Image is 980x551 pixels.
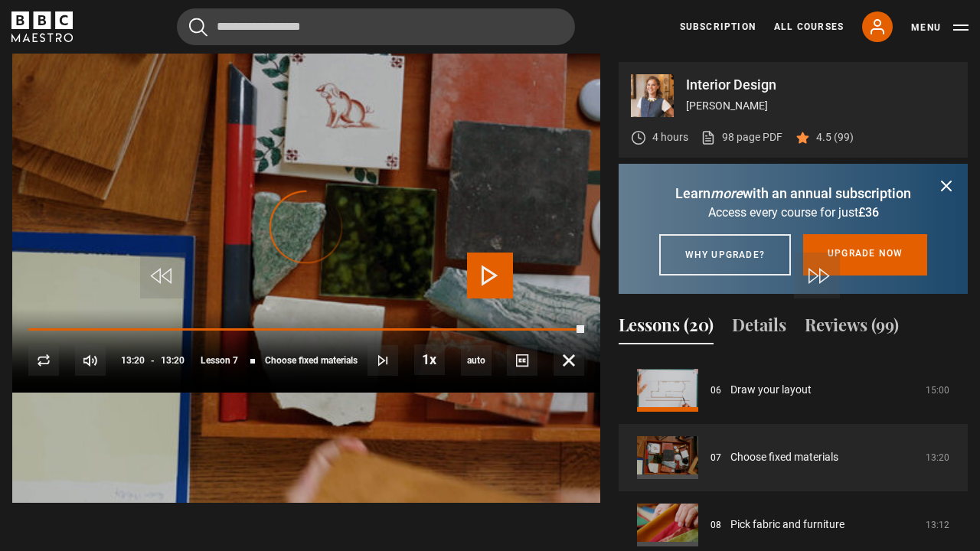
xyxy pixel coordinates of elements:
[805,312,899,344] button: Reviews (99)
[177,8,575,45] input: Search
[637,183,949,204] p: Learn with an annual subscription
[201,356,238,365] span: Lesson 7
[265,356,358,365] span: Choose fixed materials
[461,345,492,376] span: auto
[680,20,756,34] a: Subscription
[652,129,688,145] p: 4 hours
[461,345,492,376] div: Current quality: 360p
[816,129,854,145] p: 4.5 (99)
[686,98,955,114] p: [PERSON_NAME]
[911,20,969,35] button: Toggle navigation
[701,129,782,145] a: 98 page PDF
[121,347,145,374] span: 13:20
[151,355,155,366] span: -
[637,204,949,222] p: Access every course for just
[28,328,584,331] div: Progress Bar
[75,345,106,376] button: Mute
[774,20,844,34] a: All Courses
[11,11,73,42] svg: BBC Maestro
[858,205,879,220] span: £36
[12,62,600,393] video-js: Video Player
[732,312,786,344] button: Details
[686,78,955,92] p: Interior Design
[414,344,445,375] button: Playback Rate
[730,517,844,533] a: Pick fabric and furniture
[28,345,59,376] button: Replay
[619,312,714,344] button: Lessons (20)
[161,347,185,374] span: 13:20
[730,449,838,465] a: Choose fixed materials
[189,18,207,37] button: Submit the search query
[803,234,927,275] a: Upgrade now
[659,234,791,275] a: Why upgrade?
[730,382,812,398] a: Draw your layout
[507,345,537,376] button: Captions
[710,185,743,201] i: more
[367,345,398,376] button: Next Lesson
[554,345,584,376] button: Fullscreen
